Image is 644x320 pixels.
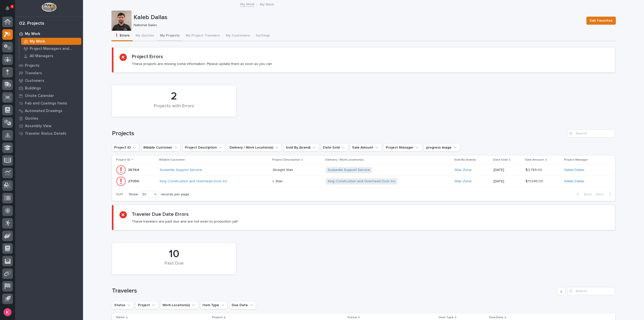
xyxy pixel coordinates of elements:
[133,31,157,41] button: My Quotes
[25,116,38,121] p: Quotes
[596,192,607,197] span: Next
[525,157,544,163] p: Sale Amount
[15,115,83,122] a: Quotes
[160,168,202,172] a: Sustanite Support Service
[227,144,281,152] button: Delivery / Work Location(s)
[272,157,300,163] p: Project Description
[25,124,51,128] p: Assembly View
[6,6,13,14] div: Notifications4
[25,94,54,98] p: Onsite Calendar
[223,31,253,41] button: My Customers
[594,192,615,197] button: Next
[455,168,472,172] a: Stair Zone
[384,144,422,152] button: Project Manager
[132,62,273,66] p: These projects are missing some information. Please update them as soon as you can.
[581,192,592,197] span: Back
[15,62,83,69] a: Projects
[200,301,227,309] button: Item Type
[260,1,274,7] p: My Work
[136,301,158,309] button: Project
[30,47,79,51] p: Project Managers and Engineers
[120,248,227,260] div: 10
[240,1,254,7] a: My Work
[120,90,227,103] div: 2
[273,178,284,184] p: L Stair
[132,211,189,217] h2: Traveler Due Date Errors
[526,178,544,184] p: $ 11,945.00
[25,101,67,106] p: Fab and Coatings Items
[157,31,183,41] button: My Projects
[128,167,140,172] p: 26764
[273,167,294,172] p: Straight Stair
[30,39,45,44] p: My Work
[586,17,616,25] button: Edit Favorites
[564,157,588,163] p: Project Manager
[2,3,13,14] button: Notifications
[25,109,62,113] p: Automated Drawings
[15,130,83,137] a: Traveler Status Details
[325,157,364,163] p: Delivery / Work Location(s)
[15,122,83,130] a: Assembly View
[112,287,555,295] h1: Travelers
[15,69,83,77] a: Travelers
[328,168,370,172] a: Sustanite Support Service
[565,179,584,184] a: Kaleb Dallas
[15,77,83,84] a: Customers
[120,261,227,271] div: Past Due
[128,178,140,184] p: 27090
[19,52,83,59] a: All Managers
[140,192,152,197] div: 30
[116,157,130,163] p: Project ID
[111,31,133,41] button: ❗ Errors
[573,192,594,197] button: Back
[2,307,13,317] button: users-avatar
[424,144,460,152] button: progress image
[134,23,580,27] p: National Sales
[25,86,41,91] p: Buildings
[11,5,13,8] p: 4
[120,103,227,114] div: Projects with Errors
[132,219,238,224] p: These travelers are past due and are not even to production yet!
[567,129,615,137] input: Search
[454,157,476,163] p: Sold By (brand)
[112,176,615,187] tr: 2709027090 King Construction and Overhead Door Inc L StairL Stair King Construction and Overhead ...
[132,54,163,60] h2: Project Errors
[19,38,83,45] a: My Work
[25,63,39,68] p: Projects
[159,157,185,163] p: Billable Customer
[494,179,522,184] p: [DATE]
[160,301,198,309] button: Work Location(s)
[19,21,44,26] div: 02. Projects
[253,31,273,41] button: Settings
[30,54,53,58] p: All Managers
[112,130,565,137] h1: Projects
[15,30,83,38] a: My Work
[25,79,44,83] p: Customers
[494,168,522,172] p: [DATE]
[15,84,83,92] a: Buildings
[25,32,40,36] p: My Work
[25,71,42,76] p: Travelers
[526,167,543,172] p: $ 3,789.00
[229,301,256,309] button: Due Date
[567,287,615,295] input: Search
[134,14,582,21] p: Kaleb Dallas
[160,179,227,184] a: King Construction and Overhead Door Inc
[19,45,83,52] a: Project Managers and Engineers
[455,179,472,184] a: Stair Zone
[112,301,134,309] button: Status
[15,107,83,115] a: Automated Drawings
[183,31,223,41] button: My Project Travelers
[15,99,83,107] a: Fab and Coatings Items
[565,168,584,172] a: Kaleb Dallas
[25,131,66,136] p: Traveler Status Details
[590,18,613,24] span: Edit Favorites
[183,144,225,152] button: Project Description
[321,144,348,152] button: Date Sold
[112,188,127,201] p: 1 of 1
[328,179,395,184] a: King Construction and Overhead Door Inc
[141,144,181,152] button: Billable Customer
[493,157,508,163] p: Date Sold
